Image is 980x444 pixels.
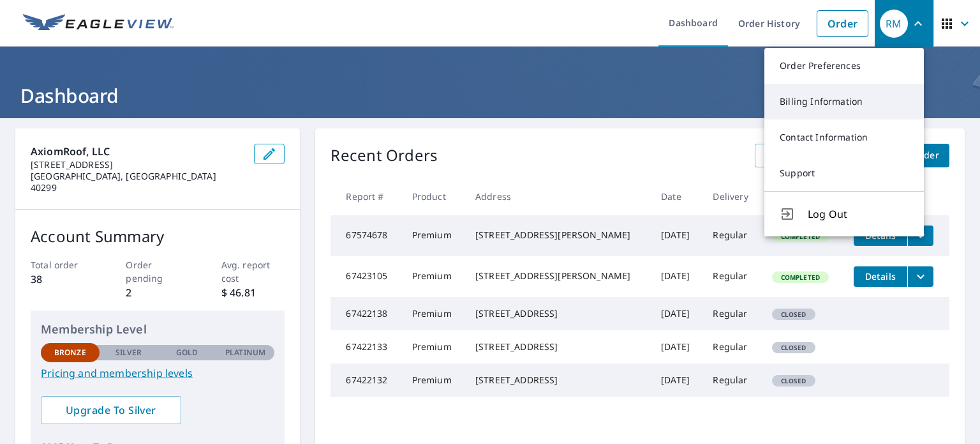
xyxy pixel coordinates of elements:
a: Pricing and membership levels [41,365,274,381]
p: [STREET_ADDRESS] [31,159,244,171]
th: Product [402,178,465,215]
p: $ 46.81 [221,285,285,300]
div: [STREET_ADDRESS] [475,341,641,353]
td: 67574678 [330,215,401,256]
td: 67422138 [330,297,401,330]
span: Closed [773,376,814,385]
th: Date [651,178,702,215]
th: Address [465,178,651,215]
div: RM [880,10,908,38]
p: Total order [31,258,94,272]
td: Premium [402,330,465,364]
img: EV Logo [23,14,174,33]
span: Details [861,270,900,282]
th: Report # [330,178,401,215]
p: Recent Orders [330,144,438,167]
td: Regular [702,215,761,256]
p: Avg. report cost [221,258,285,285]
div: [STREET_ADDRESS] [475,374,641,387]
button: Log Out [764,191,924,236]
td: Premium [402,215,465,256]
td: [DATE] [651,215,702,256]
a: View All Orders [755,144,845,167]
div: [STREET_ADDRESS][PERSON_NAME] [475,270,641,282]
td: [DATE] [651,364,702,397]
a: Billing Information [764,84,924,119]
td: [DATE] [651,297,702,330]
p: Platinum [225,347,265,358]
td: Regular [702,297,761,330]
button: filesDropdownBtn-67423105 [907,266,933,287]
a: Support [764,155,924,191]
div: [STREET_ADDRESS] [475,307,641,320]
td: Regular [702,330,761,364]
p: 2 [126,285,189,300]
div: [STREET_ADDRESS][PERSON_NAME] [475,229,641,241]
td: Regular [702,256,761,297]
p: Order pending [126,258,189,285]
span: Completed [773,273,828,282]
p: Account Summary [31,225,285,248]
p: AxiomRoof, LLC [31,144,244,159]
h1: Dashboard [15,82,965,109]
span: Closed [773,343,814,352]
span: Log Out [808,206,909,222]
th: Status [762,178,843,215]
a: Order Preferences [764,48,924,84]
button: detailsBtn-67423105 [854,266,907,287]
span: Upgrade To Silver [51,403,171,417]
p: Silver [115,347,142,358]
a: Order [817,10,868,37]
p: Gold [176,347,198,358]
a: Upgrade To Silver [41,396,181,424]
td: Regular [702,364,761,397]
td: [DATE] [651,256,702,297]
td: Premium [402,256,465,297]
td: 67422132 [330,364,401,397]
td: Premium [402,297,465,330]
a: Contact Information [764,119,924,155]
p: Membership Level [41,321,274,338]
td: 67423105 [330,256,401,297]
p: [GEOGRAPHIC_DATA], [GEOGRAPHIC_DATA] 40299 [31,171,244,194]
td: 67422133 [330,330,401,364]
p: 38 [31,272,94,287]
td: Premium [402,364,465,397]
th: Delivery [702,178,761,215]
p: Bronze [54,347,86,358]
span: Closed [773,310,814,319]
td: [DATE] [651,330,702,364]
